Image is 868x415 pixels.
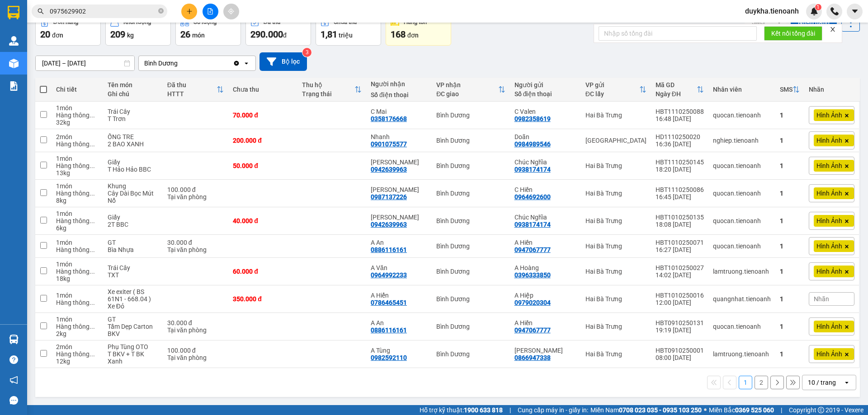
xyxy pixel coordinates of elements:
[585,81,639,89] div: VP gửi
[771,28,815,38] span: Kết nối tổng đài
[514,108,576,115] div: C Valen
[250,29,283,40] span: 290.000
[108,288,158,303] div: Xe exiter ( BS 61N1 - 668.04 )
[56,217,98,224] div: Hàng thông thường
[371,214,427,221] div: Hồng Nhi
[108,133,158,140] div: ỐNG TRE
[158,8,164,14] span: close-circle
[56,224,98,232] div: 6 kg
[297,78,366,102] th: Toggle SortBy
[585,350,646,358] div: Hai Bà Trưng
[847,4,863,19] button: caret-down
[321,29,337,40] span: 1,81
[8,6,19,19] img: logo-vxr
[780,112,800,119] div: 1
[207,8,213,14] span: file-add
[110,29,125,40] span: 209
[175,13,241,46] button: Số lượng26món
[371,193,407,201] div: 0987137226
[90,162,95,169] span: ...
[9,335,19,344] img: warehouse-icon
[56,275,98,282] div: 18 kg
[816,136,842,145] span: Hình Ảnh
[56,261,98,268] div: 1 món
[56,268,98,275] div: Hàng thông thường
[432,78,510,102] th: Toggle SortBy
[585,162,646,169] div: Hai Bà Trưng
[420,405,503,415] span: Hỗ trợ kỹ thuật:
[56,350,98,358] div: Hàng thông thường
[259,52,307,71] button: Bộ lọc
[816,162,842,170] span: Hình Ảnh
[585,217,646,224] div: Hai Bà Trưng
[9,59,19,68] img: warehouse-icon
[656,90,697,98] div: Ngày ĐH
[90,350,95,358] span: ...
[436,323,505,330] div: Bình Dương
[302,81,354,89] div: Thu hộ
[158,7,164,16] span: close-circle
[656,271,704,279] div: 14:02 [DATE]
[105,13,171,46] button: Khối lượng209kg
[514,140,551,148] div: 0984989546
[371,264,427,271] div: A Văn
[436,217,505,224] div: Bình Dương
[233,217,292,224] div: 40.000 đ
[108,90,158,98] div: Ghi chú
[56,210,98,217] div: 1 món
[514,319,576,326] div: A Hiền
[108,108,158,115] div: Trái Cây
[590,405,702,415] span: Miền Nam
[809,86,854,93] div: Nhãn
[816,217,842,225] span: Hình Ảnh
[56,292,98,299] div: 1 món
[371,326,407,334] div: 0886116161
[585,137,646,144] div: [GEOGRAPHIC_DATA]
[56,299,98,306] div: Hàng thông thường
[514,299,551,306] div: 0979020304
[108,239,158,246] div: GT
[371,159,427,166] div: Hồng Nhi
[816,4,820,10] span: 1
[9,376,18,384] span: notification
[339,32,353,39] span: triệu
[233,268,292,275] div: 60.000 đ
[371,292,427,299] div: A Hiển
[656,214,704,221] div: HBT1010250135
[90,246,95,253] span: ...
[780,162,800,169] div: 1
[704,408,707,412] span: ⚪️
[192,32,205,39] span: món
[371,186,427,193] div: Hoàng Hiệp
[713,190,771,197] div: quocan.tienoanh
[108,271,158,279] div: TXT
[108,182,158,190] div: Khung
[656,354,704,361] div: 08:00 [DATE]
[90,299,95,306] span: ...
[9,355,18,364] span: question-circle
[167,326,224,334] div: Tại văn phòng
[514,246,551,253] div: 0947067777
[56,316,98,323] div: 1 món
[514,115,551,122] div: 0982358619
[56,197,98,204] div: 8 kg
[56,162,98,169] div: Hàng thông thường
[436,137,505,144] div: Bình Dương
[180,29,190,40] span: 26
[436,242,505,250] div: Bình Dương
[514,326,551,334] div: 0947067777
[585,112,646,119] div: Hai Bà Trưng
[780,295,800,303] div: 1
[371,166,407,173] div: 0942639963
[108,214,158,221] div: Giấy
[656,292,704,299] div: HBT1010250016
[127,32,134,39] span: kg
[108,166,158,173] div: T Hảo Hảo BBC
[656,319,704,326] div: HBT0910250131
[302,90,354,98] div: Trạng thái
[816,111,842,119] span: Hình Ảnh
[233,60,240,67] svg: Clear value
[108,246,158,253] div: Bìa Nhựa
[656,347,704,354] div: HBT0910250001
[816,350,842,358] span: Hình Ảnh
